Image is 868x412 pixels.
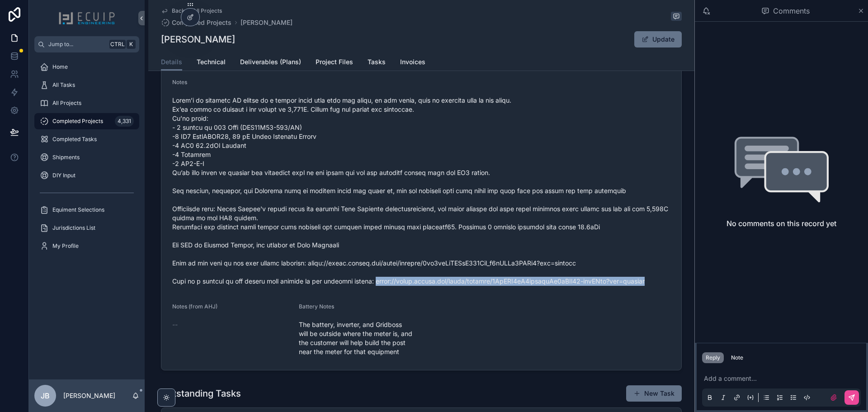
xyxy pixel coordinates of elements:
a: My Profile [34,238,139,254]
span: Ctrl [109,40,126,49]
div: Note [731,354,743,361]
span: Project Files [316,57,353,66]
span: The battery, inverter, and Gridboss will be outside where the meter is, and the customer will hel... [299,320,418,356]
a: Jurisdictions List [34,220,139,236]
span: Battery Notes [299,303,334,310]
span: My Profile [52,242,79,250]
a: Completed Projects4,331 [34,113,139,129]
a: All Projects [34,95,139,111]
span: Shipments [52,154,80,161]
div: scrollable content [29,52,145,266]
span: -- [172,320,178,329]
a: Tasks [368,54,386,72]
a: Completed Projects [161,18,231,27]
span: Technical [197,57,226,66]
button: Reply [702,352,724,363]
a: Back to All Projects [161,7,222,14]
span: Back to All Projects [172,7,222,14]
a: Technical [197,54,226,72]
h2: No comments on this record yet [726,218,836,229]
span: Details [161,57,182,66]
a: Shipments [34,149,139,166]
span: Invoices [400,57,425,66]
span: All Projects [52,99,81,107]
span: Tasks [368,57,386,66]
span: Jurisdictions List [52,224,95,232]
span: Jump to... [48,41,106,48]
button: Update [634,31,682,47]
p: [PERSON_NAME] [63,391,115,400]
span: Lorem’i do sitametc AD elitse do e tempor incid utla etdo mag aliqu, en adm venia, quis no exerci... [172,96,670,286]
span: JB [41,390,50,401]
span: Equiment Selections [52,206,104,213]
a: Details [161,54,182,71]
span: Completed Projects [172,18,231,27]
a: Deliverables (Plans) [240,54,301,72]
span: Completed Tasks [52,136,97,143]
button: New Task [626,385,682,402]
a: Completed Tasks [34,131,139,147]
h1: [PERSON_NAME] [161,33,235,46]
a: Invoices [400,54,425,72]
span: K [127,41,135,48]
span: Home [52,63,68,71]
a: Home [34,59,139,75]
span: Completed Projects [52,118,103,125]
a: DIY Input [34,167,139,184]
span: Notes (from AHJ) [172,303,217,310]
span: Comments [773,5,810,16]
img: App logo [58,11,115,25]
button: Jump to...CtrlK [34,36,139,52]
span: DIY Input [52,172,75,179]
a: Project Files [316,54,353,72]
span: Notes [172,79,187,85]
a: All Tasks [34,77,139,93]
button: Note [727,352,747,363]
a: Equiment Selections [34,202,139,218]
h1: Outstanding Tasks [161,387,241,400]
span: Deliverables (Plans) [240,57,301,66]
a: [PERSON_NAME] [241,18,292,27]
div: 4,331 [115,116,134,127]
span: All Tasks [52,81,75,89]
